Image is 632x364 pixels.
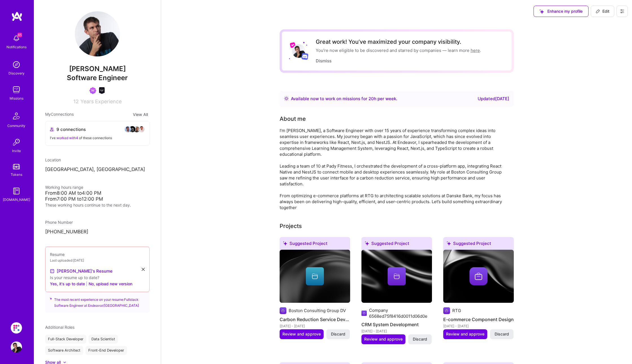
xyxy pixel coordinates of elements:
div: Suggested Project [361,237,432,252]
div: Full-Stack Developer [45,335,86,344]
span: Years Experience [80,98,122,104]
div: Company 6568ed75f8416d0011d06d0e [369,307,432,319]
div: Invite [12,148,21,154]
div: Updated [DATE] [478,95,509,102]
img: guide book [11,185,22,197]
div: Suggested Project [280,237,350,252]
img: User Avatar [292,44,306,58]
span: | [86,281,87,287]
span: Phone Number [45,220,73,225]
img: AI Course Graduate [98,87,105,94]
img: Invite [11,137,22,148]
img: Company logo [361,310,367,317]
img: Been on Mission [89,87,96,94]
p: [PHONE_NUMBER] [45,229,150,235]
div: Last uploaded: [DATE] [50,257,145,263]
i: icon Close [142,268,145,271]
i: icon SuggestedTeams [283,241,287,245]
div: Missions [10,95,23,101]
div: Projects [280,222,302,230]
button: Review and approve [443,329,487,339]
img: bell [11,33,22,44]
div: RTG [452,308,461,313]
div: From 8:00 AM to 4:00 PM [45,190,150,196]
button: No, upload new version [89,280,132,287]
div: [DATE] - [DATE] [280,323,350,329]
div: Discovery [8,70,25,76]
img: teamwork [11,84,22,95]
button: Review and approve [361,334,405,344]
button: Discard [326,329,350,339]
a: Evinced: AI-Agents Accessibility Solution [9,322,23,334]
div: Is your resume up to date? [50,275,145,280]
div: About me [280,115,306,123]
i: icon Collaborator [50,127,54,131]
span: Review and approve [364,336,403,342]
img: tokens [13,164,20,169]
span: Software Engineer [67,74,128,82]
i: icon SuggestedTeams [50,297,52,301]
h4: Carbon Reduction Service Development [280,316,350,323]
img: Evinced: AI-Agents Accessibility Solution [11,322,22,334]
button: Discard [490,329,513,339]
img: Community [10,109,23,123]
h4: CRM System Development [361,321,432,328]
a: User Avatar [9,341,23,353]
span: 9 connections [56,126,86,132]
span: 12 [73,98,79,104]
div: Notifications [6,44,27,50]
img: Company logo [469,267,488,285]
span: Enhance my profile [539,8,583,14]
button: Review and approve [280,329,324,339]
div: The most recent experience on your resume: Fullstack Software Engineer at Endeavor/[GEOGRAPHIC_DATA] [45,289,150,313]
p: [GEOGRAPHIC_DATA], [GEOGRAPHIC_DATA] [45,166,150,173]
img: avatar [133,126,140,133]
img: Company logo [443,307,450,314]
button: Discard [408,334,432,344]
div: Front-End Developer [85,346,127,355]
img: Company logo [280,307,286,314]
span: 65 [17,33,22,37]
button: Yes, it's up to date [50,280,85,287]
img: avatar [129,126,136,133]
span: Discard [331,331,345,337]
img: Lyft logo [290,42,296,48]
span: Review and approve [446,331,484,337]
img: discovery [11,59,22,70]
span: Discard [495,331,509,337]
button: Dismiss [316,58,332,64]
i: icon SuggestedTeams [539,9,544,14]
img: User Avatar [11,341,22,353]
img: avatar [124,126,131,133]
div: Boston Consulting Group DV [289,308,346,313]
div: From 7:00 PM to 12:00 PM [45,196,150,202]
div: Great work! You’ve maximized your company visibility. [316,38,481,45]
a: here [471,48,480,53]
div: Data Scientist [89,335,118,344]
button: 9 connectionsavataravataravataravatarI've worked with4 of these connections [45,121,150,146]
span: Review and approve [282,331,321,337]
div: You’re now eligible to be discovered and starred by companies — learn more . [316,47,481,53]
i: icon SuggestedTeams [447,241,451,245]
div: Suggested Project [443,237,514,252]
img: cover [280,250,350,303]
div: Community [7,123,25,129]
span: Edit [596,8,609,14]
img: User Avatar [75,11,120,56]
span: Working hours range [45,185,83,190]
button: View All [131,111,150,118]
span: 20 [368,96,374,101]
div: These working hours continue to the next day. [45,202,150,208]
button: Edit [591,6,614,17]
span: Additional Roles [45,325,74,330]
img: cover [443,250,514,303]
img: Resume [50,269,54,273]
a: [PERSON_NAME]'s Resume [50,268,113,275]
div: [DOMAIN_NAME] [3,197,30,203]
div: I've of these connections [50,135,145,141]
img: Availability [284,96,289,101]
div: [DATE] - [DATE] [361,328,432,334]
button: Enhance my profile [534,6,589,17]
img: avatar [138,126,145,133]
span: [PERSON_NAME] [45,65,150,73]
